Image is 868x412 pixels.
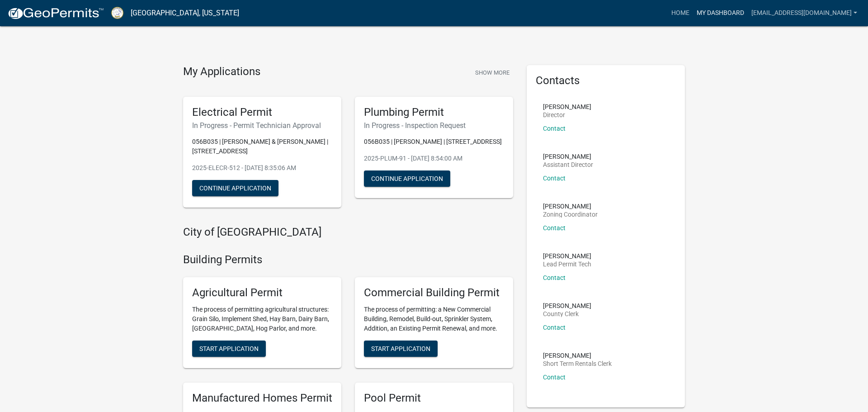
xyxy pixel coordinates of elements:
h5: Plumbing Permit [364,106,504,119]
h5: Pool Permit [364,392,504,405]
h6: In Progress - Inspection Request [364,121,504,130]
p: Zoning Coordinator [543,211,598,218]
p: The process of permitting agricultural structures: Grain Silo, Implement Shed, Hay Barn, Dairy Ba... [192,305,332,333]
h4: My Applications [183,65,260,79]
button: Show More [472,65,513,80]
img: Putnam County, Georgia [111,7,123,19]
p: 2025-ELECR-512 - [DATE] 8:35:06 AM [192,163,332,173]
a: [EMAIL_ADDRESS][DOMAIN_NAME] [748,5,861,22]
p: 056B035 | [PERSON_NAME] & [PERSON_NAME] | [STREET_ADDRESS] [192,137,332,156]
p: Short Term Rentals Clerk [543,360,612,367]
p: [PERSON_NAME] [543,153,593,160]
h4: City of [GEOGRAPHIC_DATA] [183,226,513,239]
button: Continue Application [364,170,450,187]
a: [GEOGRAPHIC_DATA], [US_STATE] [131,5,239,21]
h5: Contacts [536,74,676,87]
button: Continue Application [192,180,278,196]
p: [PERSON_NAME] [543,104,591,110]
p: Lead Permit Tech [543,261,591,267]
a: Contact [543,224,566,232]
p: The process of permitting: a New Commercial Building, Remodel, Build-out, Sprinkler System, Addit... [364,305,504,333]
p: 056B035 | [PERSON_NAME] | [STREET_ADDRESS] [364,137,504,147]
h4: Building Permits [183,253,513,266]
button: Start Application [192,341,266,357]
p: County Clerk [543,311,591,317]
a: Contact [543,175,566,182]
span: Start Application [199,345,259,352]
p: [PERSON_NAME] [543,253,591,259]
p: Assistant Director [543,161,593,168]
h5: Electrical Permit [192,106,332,119]
p: [PERSON_NAME] [543,303,591,309]
p: 2025-PLUM-91 - [DATE] 8:54:00 AM [364,154,504,163]
a: My Dashboard [693,5,748,22]
a: Contact [543,374,566,381]
button: Start Application [364,341,438,357]
h6: In Progress - Permit Technician Approval [192,121,332,130]
h5: Agricultural Permit [192,286,332,299]
a: Home [668,5,693,22]
span: Start Application [371,345,430,352]
p: Director [543,112,591,118]
a: Contact [543,125,566,132]
p: [PERSON_NAME] [543,203,598,209]
h5: Manufactured Homes Permit [192,392,332,405]
a: Contact [543,274,566,281]
p: [PERSON_NAME] [543,352,612,359]
h5: Commercial Building Permit [364,286,504,299]
a: Contact [543,324,566,331]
